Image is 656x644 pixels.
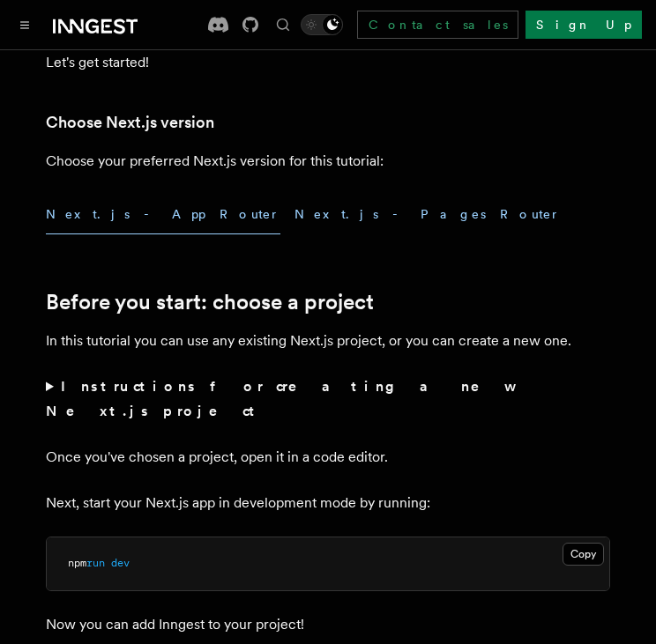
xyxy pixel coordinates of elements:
[86,557,105,569] span: run
[46,612,610,637] p: Now you can add Inngest to your project!
[357,11,518,39] a: Contact sales
[14,14,35,35] button: Toggle navigation
[526,11,642,39] a: Sign Up
[46,329,610,353] p: In this tutorial you can use any existing Next.js project, or you can create a new one.
[46,290,374,315] a: Before you start: choose a project
[46,374,610,424] summary: Instructions for creating a new Next.js project
[46,491,610,515] p: Next, start your Next.js app in development mode by running:
[301,14,343,35] button: Toggle dark mode
[46,378,511,419] strong: Instructions for creating a new Next.js project
[46,195,280,234] button: Next.js - App Router
[272,14,294,35] button: Find something...
[46,445,610,470] p: Once you've chosen a project, open it in a code editor.
[294,195,561,234] button: Next.js - Pages Router
[46,149,610,174] p: Choose your preferred Next.js version for this tutorial:
[563,543,604,566] button: Copy
[68,557,86,569] span: npm
[46,110,214,135] a: Choose Next.js version
[111,557,130,569] span: dev
[46,50,610,75] p: Let's get started!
